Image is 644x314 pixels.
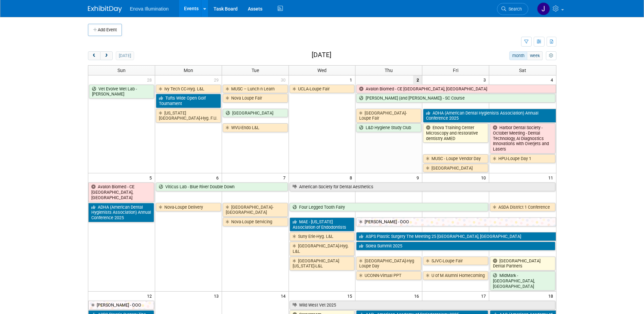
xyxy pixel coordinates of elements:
span: Sat [519,68,526,73]
span: Search [506,6,522,12]
a: Avalon Biomed - CE [GEOGRAPHIC_DATA], [GEOGRAPHIC_DATA] [88,182,154,202]
a: Viticus Lab - Blue River Double Down [156,182,288,191]
span: Mon [184,68,193,73]
a: SJVC-Loupe Fair [423,257,488,265]
span: 6 [216,173,222,182]
span: 30 [280,75,289,84]
a: [GEOGRAPHIC_DATA]-Hyg Loupe Day [356,257,421,271]
span: Fri [453,68,458,73]
a: Search [497,3,528,15]
a: Tufts Wide Open Golf Tournament [156,94,221,108]
img: Janelle Tlusty [537,2,550,15]
a: Ivy Tech CC-Hyg. L&L [156,85,221,93]
a: ADHA (American Dental Hygienists Association) Annual Conference 2025 [88,203,154,222]
span: 18 [548,292,556,300]
span: 9 [416,173,422,182]
span: 5 [149,173,155,182]
button: [DATE] [116,51,134,60]
a: [GEOGRAPHIC_DATA]-[GEOGRAPHIC_DATA] [223,203,288,217]
a: ASPS Plastic Surgery The Meeting 25 [GEOGRAPHIC_DATA], [GEOGRAPHIC_DATA] [356,232,556,241]
span: 4 [550,75,556,84]
button: Add Event [88,24,122,36]
a: Vet Evolve Wet Lab - [PERSON_NAME] [89,85,154,99]
a: WVU-Endo L&L [223,123,288,132]
span: 10 [480,173,489,182]
a: [GEOGRAPHIC_DATA] Dental Partners [490,257,555,271]
img: ExhibitDay [88,6,122,13]
span: 8 [349,173,355,182]
button: week [527,51,542,60]
a: [GEOGRAPHIC_DATA] [423,164,488,173]
a: U of M Alumni Homecoming [423,271,488,280]
span: 17 [480,292,489,300]
a: Nova-Loupe Delivery [156,203,221,212]
span: 28 [146,75,155,84]
i: Personalize Calendar [549,54,553,58]
a: [PERSON_NAME] (and [PERSON_NAME]) - SC Course [356,94,555,103]
a: MUSC - Loupe Vendor Day [423,154,488,163]
a: Wild West Vet 2025 [290,301,555,310]
span: 1 [349,75,355,84]
a: Nova-Loupe Servicing [223,217,288,226]
a: [GEOGRAPHIC_DATA]-Loupe Fair [356,109,421,123]
a: [GEOGRAPHIC_DATA] [223,109,288,118]
a: UCONN-Virtual PPT [356,271,421,280]
a: [PERSON_NAME] - OOO [88,301,154,310]
span: 2 [413,75,422,84]
span: 7 [282,173,289,182]
a: [PERSON_NAME] - OOO [356,217,556,226]
button: month [509,51,527,60]
button: myCustomButton [546,51,556,60]
a: MidMark - [GEOGRAPHIC_DATA], [GEOGRAPHIC_DATA] [490,271,555,291]
a: Four Legged Tooth Fairy [290,203,489,212]
span: Thu [385,68,393,73]
button: prev [88,51,100,60]
span: 12 [146,292,155,300]
span: Enova Illumination [130,6,169,12]
span: 14 [280,292,289,300]
a: Enova Training Center Microscopy and restorative dentistry AMED [423,123,488,143]
a: L&D Hygiene Study Club [356,123,421,132]
span: 11 [548,173,556,182]
span: 3 [483,75,489,84]
a: MUSC – Lunch n Learn [223,85,288,93]
a: [GEOGRAPHIC_DATA]-Hyg. L&L [290,242,355,256]
span: Wed [317,68,327,73]
a: HPU-Loupe Day 1 [490,154,555,163]
span: 13 [213,292,222,300]
span: Tue [252,68,259,73]
a: Nova Loupe Fair [223,94,288,103]
h2: [DATE] [312,51,331,59]
a: Harbor Dental Society - October Meeting - Dental Technology, AI Diagnostics Innovations with Over... [490,123,555,154]
span: Sun [117,68,126,73]
a: American Society for Dental Aesthetics [290,182,555,191]
a: [US_STATE][GEOGRAPHIC_DATA]-Hyg. F.U. [156,109,221,123]
span: 15 [347,292,355,300]
a: [GEOGRAPHIC_DATA][US_STATE]-L&L [290,257,355,271]
button: next [100,51,113,60]
a: UCLA-Loupe Fair [290,85,355,93]
a: Suny Erie-Hyg. L&L [290,232,355,241]
a: ASDA District 1 Conference [490,203,555,212]
span: 29 [213,75,222,84]
a: Solea Summit 2025 [356,242,555,250]
a: Avalon Biomed - CE [GEOGRAPHIC_DATA], [GEOGRAPHIC_DATA] [356,85,556,93]
a: MAE - [US_STATE] Association of Endodontists [290,217,355,231]
a: ADHA (American Dental Hygienists Association) Annual Conference 2025 [423,109,556,123]
span: 16 [413,292,422,300]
